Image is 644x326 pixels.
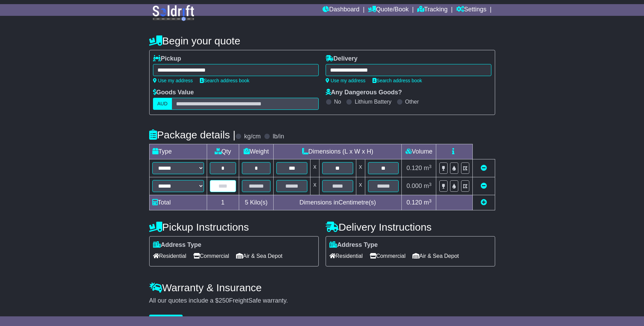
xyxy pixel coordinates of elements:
a: Remove this item [481,182,487,189]
td: x [310,177,319,195]
div: All our quotes include a $ FreightSafe warranty. [149,297,495,305]
span: m [424,182,432,189]
label: Address Type [153,241,202,249]
a: Add new item [481,199,487,206]
h4: Package details | [149,129,236,140]
span: 0.120 [407,165,422,171]
td: x [356,159,365,177]
a: Remove this item [481,165,487,171]
label: Address Type [329,241,378,249]
h4: Warranty & Insurance [149,282,495,293]
td: Dimensions in Centimetre(s) [274,195,402,210]
td: Volume [402,144,436,159]
label: Lithium Battery [355,98,391,105]
span: 5 [245,199,248,206]
span: 0.000 [407,182,422,189]
h4: Delivery Instructions [326,221,495,233]
td: Kilo(s) [239,195,274,210]
td: x [356,177,365,195]
label: lb/in [273,133,284,140]
td: x [310,159,319,177]
a: Use my address [326,78,366,83]
span: Air & Sea Depot [236,251,283,261]
a: Search address book [200,78,249,83]
td: Dimensions (L x W x H) [274,144,402,159]
label: Delivery [326,55,358,63]
sup: 3 [429,198,432,203]
a: Search address book [372,78,422,83]
label: Pickup [153,55,181,63]
td: Type [149,144,207,159]
td: Qty [207,144,239,159]
span: Residential [153,251,186,261]
a: Dashboard [323,4,359,16]
label: Any Dangerous Goods? [326,89,402,96]
h4: Begin your quote [149,35,495,46]
span: Air & Sea Depot [412,251,459,261]
label: No [334,98,341,105]
span: Commercial [193,251,229,261]
label: Other [405,98,419,105]
span: 250 [219,297,229,304]
span: Residential [329,251,363,261]
label: Goods Value [153,89,194,96]
td: 1 [207,195,239,210]
span: m [424,199,432,206]
label: kg/cm [244,133,260,140]
span: Commercial [370,251,406,261]
sup: 3 [429,164,432,169]
span: 0.120 [407,199,422,206]
a: Quote/Book [368,4,409,16]
a: Settings [456,4,487,16]
h4: Pickup Instructions [149,221,319,233]
span: m [424,165,432,171]
td: Weight [239,144,274,159]
a: Tracking [417,4,448,16]
label: AUD [153,98,172,110]
td: Total [149,195,207,210]
sup: 3 [429,182,432,187]
a: Use my address [153,78,193,83]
